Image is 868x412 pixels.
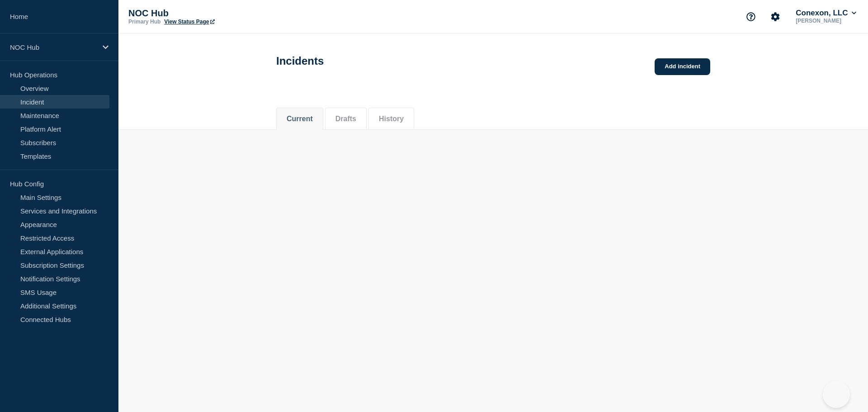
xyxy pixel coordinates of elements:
p: [PERSON_NAME] [794,18,858,24]
a: View Status Page [164,19,214,25]
button: History [379,115,404,123]
p: Primary Hub [128,19,160,25]
a: Add incident [655,58,710,75]
button: Account settings [766,7,785,26]
h1: Incidents [276,55,324,67]
p: NOC Hub [10,43,97,51]
button: Conexon, LLC [794,9,858,18]
p: NOC Hub [128,8,309,19]
button: Drafts [335,115,356,123]
button: Support [741,7,760,26]
iframe: Help Scout Beacon - Open [823,381,850,408]
button: Current [287,115,313,123]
